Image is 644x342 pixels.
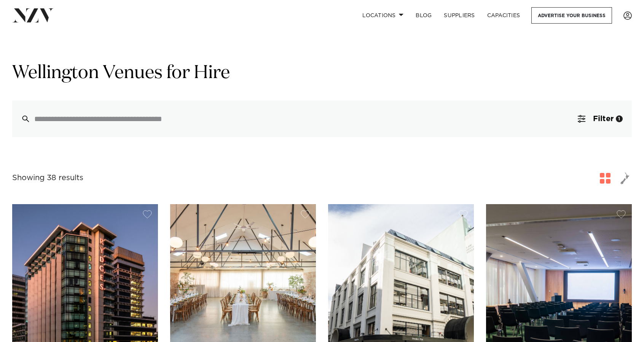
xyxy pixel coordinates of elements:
a: Capacities [481,7,526,24]
div: Showing 38 results [12,172,83,184]
a: BLOG [410,7,438,24]
span: Filter [593,115,614,123]
a: Advertise your business [531,7,612,24]
a: Locations [356,7,410,24]
a: SUPPLIERS [438,7,481,24]
img: nzv-logo.png [12,8,54,22]
button: Filter1 [569,101,632,137]
h1: Wellington Venues for Hire [12,61,632,85]
div: 1 [616,115,623,122]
